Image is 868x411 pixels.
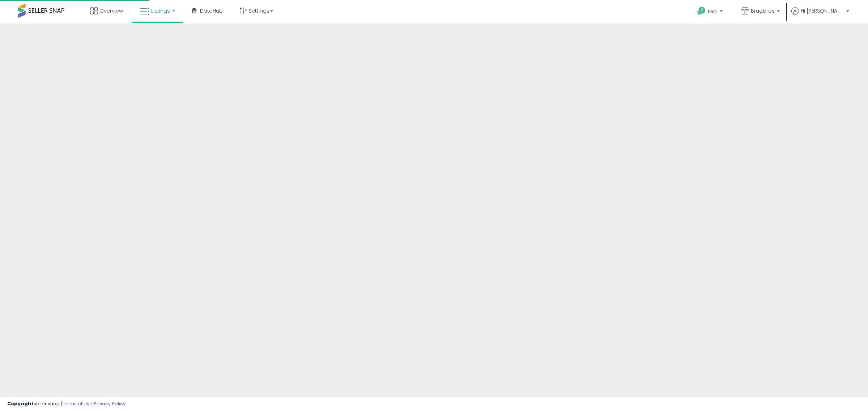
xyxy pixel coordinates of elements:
[751,7,775,14] span: Brugbros
[99,7,123,14] span: Overview
[791,7,849,23] a: Hi [PERSON_NAME]
[801,7,844,14] span: Hi [PERSON_NAME]
[692,1,730,23] a: Help
[708,8,718,14] span: Help
[200,7,223,14] span: DataHub
[697,7,706,16] i: Get Help
[151,7,170,14] span: Listings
